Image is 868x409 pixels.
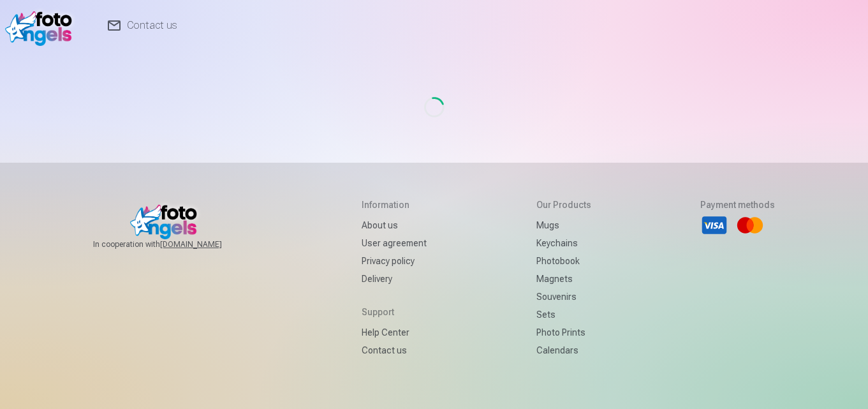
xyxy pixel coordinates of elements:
a: Contact us [362,341,427,359]
a: About us [362,216,427,234]
a: Sets [536,306,591,323]
a: Privacy policy [362,252,427,270]
a: [DOMAIN_NAME] [160,239,253,249]
li: Mastercard [736,211,764,239]
a: Magnets [536,270,591,288]
a: Calendars [536,341,591,359]
h5: Information [362,198,427,211]
a: Help Center [362,323,427,341]
h5: Our products [536,198,591,211]
a: Souvenirs [536,288,591,306]
a: Photobook [536,252,591,270]
a: Keychains [536,234,591,252]
img: /v1 [5,5,78,46]
a: Delivery [362,270,427,288]
a: Photo prints [536,323,591,341]
span: In cooperation with [93,239,253,249]
h5: Support [362,306,427,318]
h5: Payment methods [700,198,775,211]
li: Visa [700,211,728,239]
a: Mugs [536,216,591,234]
a: User agreement [362,234,427,252]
